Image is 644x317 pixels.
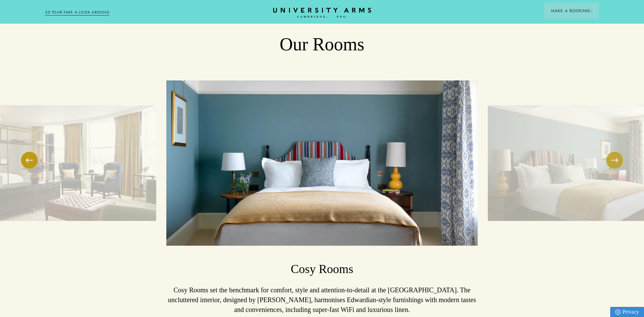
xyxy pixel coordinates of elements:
p: Cosy Rooms set the benchmark for comfort, style and attention-to-detail at the [GEOGRAPHIC_DATA].... [166,285,478,314]
h2: Our Rooms [97,33,547,56]
a: 3D TOUR:TAKE A LOOK AROUND [45,9,110,16]
img: Arrow icon [590,10,592,12]
a: Home [273,8,371,18]
h3: Cosy Rooms [166,261,478,277]
img: Privacy [615,309,621,315]
button: Previous Slide [21,152,38,169]
a: Privacy [610,307,644,317]
span: Make a Booking [551,8,592,14]
button: Make a BookingArrow icon [544,3,599,19]
button: Next Slide [606,152,623,169]
img: image-c4e3f5da91d1fa45aea3243c1de661a7a9839577-8272x6200-jpg [166,80,478,246]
